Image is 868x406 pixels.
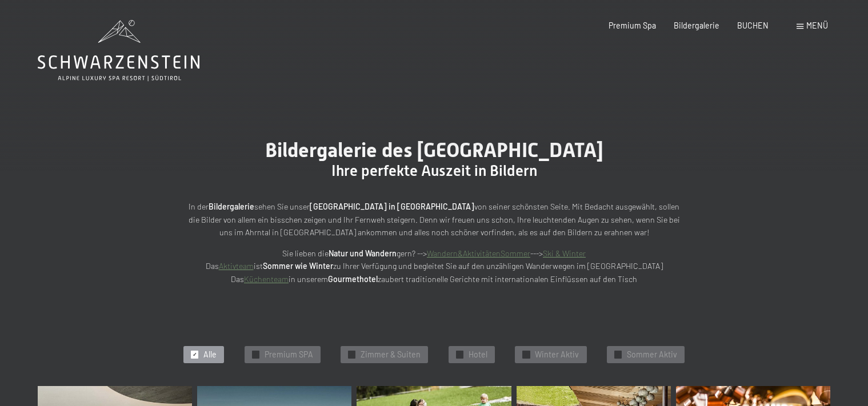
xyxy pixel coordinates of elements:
[219,261,254,271] a: Aktivteam
[737,21,769,30] a: BUCHEN
[183,200,686,239] p: In der sehen Sie unser von seiner schönsten Seite. Mit Bedacht ausgewählt, sollen die Bilder von ...
[361,349,421,360] span: Zimmer & Suiten
[543,248,586,258] a: Ski & Winter
[328,274,378,284] strong: Gourmethotel
[310,202,474,211] strong: [GEOGRAPHIC_DATA] in [GEOGRAPHIC_DATA]
[263,261,333,271] strong: Sommer wie Winter
[627,349,677,360] span: Sommer Aktiv
[265,349,313,360] span: Premium SPA
[331,162,537,179] span: Ihre perfekte Auszeit in Bildern
[609,21,656,30] a: Premium Spa
[427,248,530,258] a: Wandern&AktivitätenSommer
[253,351,258,358] span: ✓
[615,351,620,358] span: ✓
[265,138,603,162] span: Bildergalerie des [GEOGRAPHIC_DATA]
[350,351,354,358] span: ✓
[674,21,719,30] a: Bildergalerie
[209,202,254,211] strong: Bildergalerie
[244,274,289,284] a: Küchenteam
[524,351,529,358] span: ✓
[183,247,686,286] p: Sie lieben die gern? --> ---> Das ist zu Ihrer Verfügung und begleitet Sie auf den unzähligen Wan...
[469,349,487,360] span: Hotel
[535,349,579,360] span: Winter Aktiv
[193,351,197,358] span: ✓
[203,349,217,360] span: Alle
[806,21,828,30] span: Menü
[457,351,462,358] span: ✓
[329,248,397,258] strong: Natur und Wandern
